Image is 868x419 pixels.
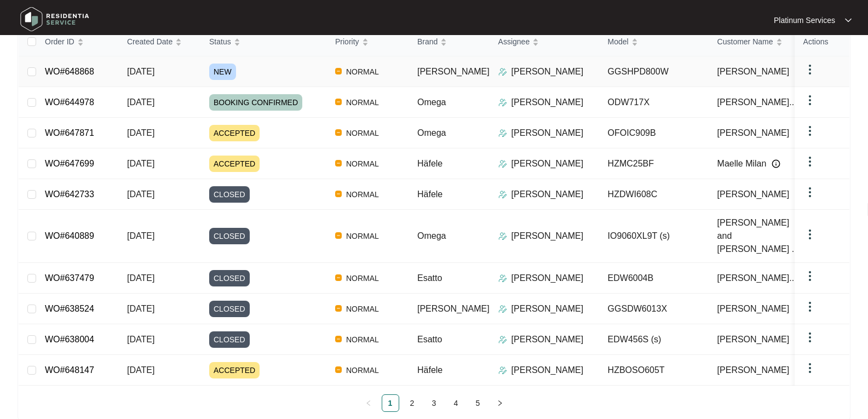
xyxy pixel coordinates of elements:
[404,394,421,412] li: 2
[45,67,94,76] a: WO#648868
[127,365,154,375] span: [DATE]
[335,232,342,239] img: Vercel Logo
[599,148,709,179] td: HZMC25BF
[360,394,377,412] button: left
[417,128,446,137] span: Omega
[209,36,231,48] span: Status
[127,36,173,48] span: Created Date
[342,65,383,78] span: NORMAL
[511,96,584,109] p: [PERSON_NAME]
[470,395,486,411] a: 5
[360,394,377,412] li: Previous Page
[511,364,584,377] p: [PERSON_NAME]
[342,364,383,377] span: NORMAL
[417,190,442,199] span: Häfele
[342,272,383,285] span: NORMAL
[447,394,465,412] li: 4
[599,118,709,148] td: OFOIC909B
[717,36,773,48] span: Customer Name
[127,273,154,283] span: [DATE]
[426,395,442,411] a: 3
[409,27,490,56] th: Brand
[498,98,507,107] img: Assigner Icon
[599,179,709,210] td: HZDWI608C
[209,186,250,203] span: CLOSED
[45,97,94,107] a: WO#644978
[335,274,342,281] img: Vercel Logo
[342,333,383,346] span: NORMAL
[803,228,817,241] img: dropdown arrow
[45,128,94,137] a: WO#647871
[127,67,154,76] span: [DATE]
[795,27,849,56] th: Actions
[511,333,584,346] p: [PERSON_NAME]
[491,394,509,412] li: Next Page
[36,27,118,56] th: Order ID
[335,160,342,167] img: Vercel Logo
[127,335,154,344] span: [DATE]
[45,335,94,344] a: WO#638004
[417,335,442,344] span: Esatto
[335,305,342,312] img: Vercel Logo
[599,263,709,294] td: EDW6004B
[498,67,507,76] img: Assigner Icon
[498,366,507,375] img: Assigner Icon
[426,394,443,412] li: 3
[45,365,94,375] a: WO#648147
[209,156,260,172] span: ACCEPTED
[717,127,790,140] span: [PERSON_NAME]
[717,188,790,201] span: [PERSON_NAME]
[498,159,507,168] img: Assigner Icon
[803,155,817,168] img: dropdown arrow
[717,96,797,109] span: [PERSON_NAME]...
[511,188,584,201] p: [PERSON_NAME]
[335,366,342,373] img: Vercel Logo
[774,15,835,26] p: Platinum Services
[469,394,487,412] li: 5
[498,129,507,137] img: Assigner Icon
[342,188,383,201] span: NORMAL
[209,125,260,141] span: ACCEPTED
[498,190,507,199] img: Assigner Icon
[498,305,507,313] img: Assigner Icon
[342,127,383,140] span: NORMAL
[365,400,372,406] span: left
[803,361,817,375] img: dropdown arrow
[709,27,818,56] th: Customer Name
[717,65,790,78] span: [PERSON_NAME]
[803,331,817,344] img: dropdown arrow
[417,36,438,48] span: Brand
[335,129,342,136] img: Vercel Logo
[209,94,302,111] span: BOOKING CONFIRMED
[417,67,490,76] span: [PERSON_NAME]
[209,301,250,317] span: CLOSED
[382,394,399,412] li: 1
[717,333,790,346] span: [PERSON_NAME]
[209,228,250,244] span: CLOSED
[717,157,767,170] span: Maelle Milan
[498,36,530,48] span: Assignee
[209,362,260,378] span: ACCEPTED
[448,395,464,411] a: 4
[209,331,250,348] span: CLOSED
[326,27,409,56] th: Priority
[498,232,507,240] img: Assigner Icon
[498,335,507,344] img: Assigner Icon
[417,304,490,313] span: [PERSON_NAME]
[845,18,852,23] img: dropdown arrow
[118,27,200,56] th: Created Date
[511,157,584,170] p: [PERSON_NAME]
[382,395,399,411] a: 1
[772,159,780,168] img: Info icon
[803,186,817,199] img: dropdown arrow
[803,124,817,137] img: dropdown arrow
[511,302,584,315] p: [PERSON_NAME]
[608,36,629,48] span: Model
[127,128,154,137] span: [DATE]
[335,336,342,342] img: Vercel Logo
[127,231,154,240] span: [DATE]
[599,87,709,118] td: ODW717X
[342,157,383,170] span: NORMAL
[342,302,383,315] span: NORMAL
[335,68,342,74] img: Vercel Logo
